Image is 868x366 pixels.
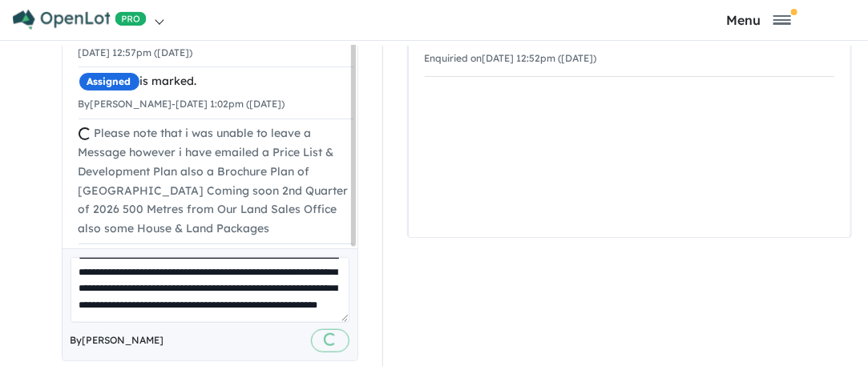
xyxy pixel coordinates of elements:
div: is marked. [79,72,353,91]
span: By [PERSON_NAME] [71,332,164,348]
button: Toggle navigation [653,12,864,27]
small: [DATE] 12:57pm ([DATE]) [79,46,193,58]
img: Openlot PRO Logo White [13,10,147,30]
a: Officer Central Estate - OfficerEnquiried on[DATE] 12:52pm ([DATE]) [425,22,834,78]
small: By [PERSON_NAME] - [DATE] 1:02pm ([DATE]) [79,98,285,110]
span: Assigned [79,72,140,91]
small: Enquiried on [DATE] 12:52pm ([DATE]) [425,52,597,64]
span: Please note that i was unable to leave a Message however i have emailed a Price List & Developmen... [79,126,349,235]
